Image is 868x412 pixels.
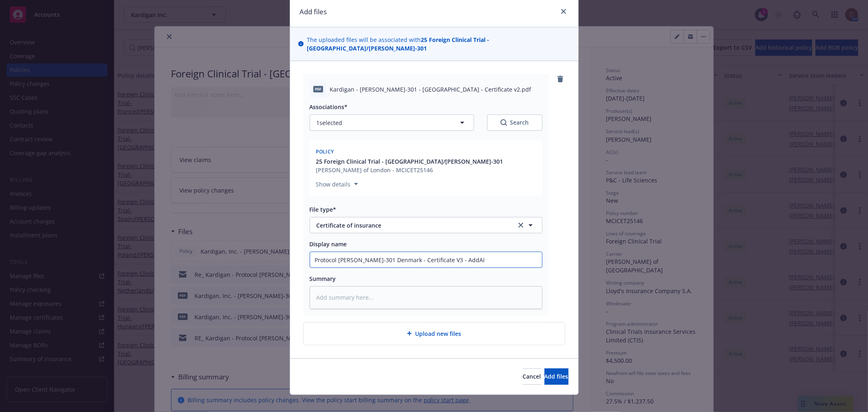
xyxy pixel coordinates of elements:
span: Upload new files [415,329,461,338]
input: Add display name here... [310,252,542,267]
span: Display name [310,240,347,248]
div: Upload new files [303,322,565,345]
span: Summary [310,275,336,283]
